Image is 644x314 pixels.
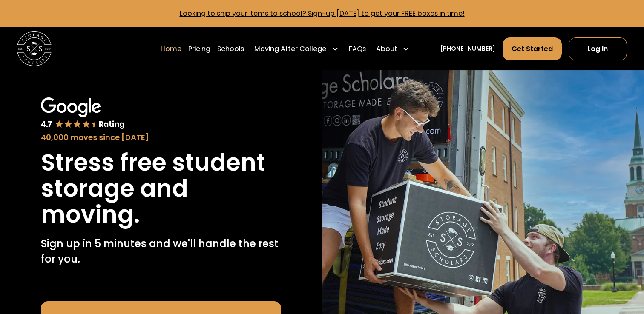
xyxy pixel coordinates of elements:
[376,44,397,54] div: About
[569,37,627,60] a: Log In
[17,31,52,66] img: Storage Scholars main logo
[180,9,465,18] a: Looking to ship your items to school? Sign-up [DATE] to get your FREE boxes in time!
[254,44,326,54] div: Moving After College
[217,37,244,61] a: Schools
[440,44,495,53] a: [PHONE_NUMBER]
[373,37,413,61] div: About
[41,97,125,129] img: Google 4.7 star rating
[349,37,366,61] a: FAQs
[17,31,52,66] a: home
[41,131,281,143] div: 40,000 moves since [DATE]
[41,236,281,267] p: Sign up in 5 minutes and we'll handle the rest for you.
[251,37,342,61] div: Moving After College
[161,37,181,61] a: Home
[41,150,281,228] h1: Stress free student storage and moving.
[188,37,210,61] a: Pricing
[503,37,562,60] a: Get Started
